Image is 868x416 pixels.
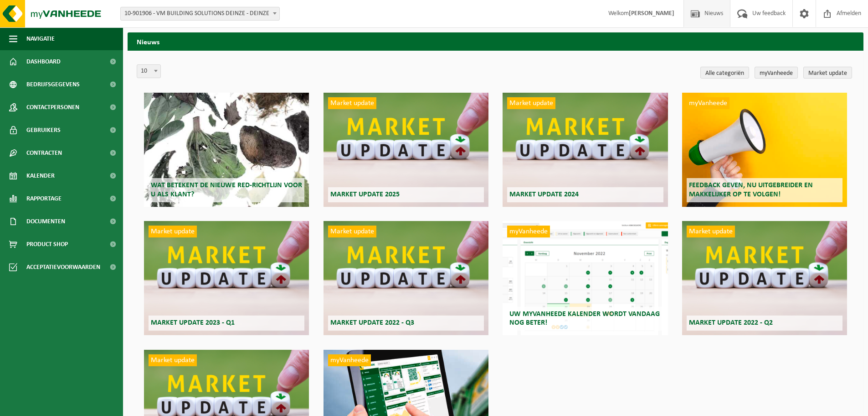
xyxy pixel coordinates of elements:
[689,319,773,326] span: Market update 2022 - Q2
[755,67,798,79] a: myVanheede
[149,354,197,366] span: Market update
[507,97,555,109] span: Market update
[26,256,100,279] span: Acceptatievoorwaarden
[629,10,674,17] strong: [PERSON_NAME]
[324,93,488,207] a: Market update Market update 2025
[137,64,161,78] span: 10
[121,7,279,20] span: 10-901906 - VM BUILDING SOLUTIONS DEINZE - DEINZE
[149,226,197,237] span: Market update
[330,319,414,326] span: Market update 2022 - Q3
[144,93,309,207] a: Wat betekent de nieuwe RED-richtlijn voor u als klant?
[26,119,61,142] span: Gebruikers
[128,32,863,50] h2: Nieuws
[328,226,376,237] span: Market update
[26,27,55,50] span: Navigatie
[689,182,813,198] span: Feedback geven, nu uitgebreider en makkelijker op te volgen!
[26,142,62,164] span: Contracten
[700,67,749,79] a: Alle categoriën
[26,96,79,119] span: Contactpersonen
[26,50,61,73] span: Dashboard
[26,210,65,233] span: Documenten
[26,187,62,210] span: Rapportage
[26,164,55,187] span: Kalender
[509,311,660,326] span: Uw myVanheede kalender wordt vandaag nog beter!
[503,221,668,335] a: myVanheede Uw myVanheede kalender wordt vandaag nog beter!
[682,221,847,335] a: Market update Market update 2022 - Q2
[144,221,309,335] a: Market update Market update 2023 - Q1
[151,182,302,198] span: Wat betekent de nieuwe RED-richtlijn voor u als klant?
[330,191,400,198] span: Market update 2025
[328,97,376,109] span: Market update
[687,97,729,109] span: myVanheede
[120,7,280,21] span: 10-901906 - VM BUILDING SOLUTIONS DEINZE - DEINZE
[26,73,80,96] span: Bedrijfsgegevens
[687,226,735,237] span: Market update
[137,65,160,78] span: 10
[151,319,235,326] span: Market update 2023 - Q1
[328,354,371,366] span: myVanheede
[803,67,852,79] a: Market update
[509,191,579,198] span: Market update 2024
[682,93,847,207] a: myVanheede Feedback geven, nu uitgebreider en makkelijker op te volgen!
[324,221,488,335] a: Market update Market update 2022 - Q3
[507,226,550,237] span: myVanheede
[26,233,68,256] span: Product Shop
[503,93,668,207] a: Market update Market update 2024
